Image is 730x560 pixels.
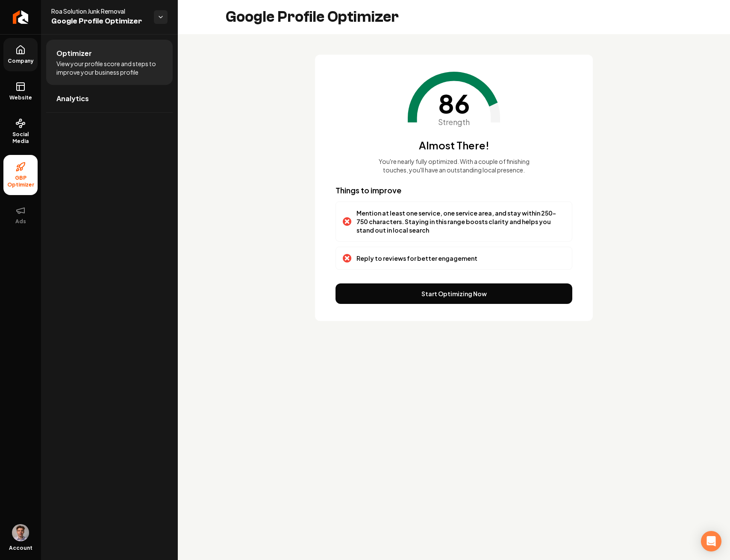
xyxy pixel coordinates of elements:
span: GBP Optimizer [3,175,38,188]
img: Gregory Geel [12,524,29,541]
button: Ads [3,198,38,232]
p: Mention at least one service, one service area, and stay within 250-750 characters. Staying in th... [356,209,565,234]
p: You're nearly fully optimized. With a couple of finishing touches, you'll have an outstanding loc... [372,157,536,174]
p: Reply to reviews for better engagement [356,254,477,262]
span: Roa Solution Junk Removal [51,7,147,15]
span: Account [9,545,32,551]
span: Company [4,58,37,64]
button: Start Optimizing Now [336,283,572,304]
span: Things to improve [336,185,401,195]
span: Ads [12,218,29,225]
span: 86 [438,90,470,116]
h2: Google Profile Optimizer [226,9,399,26]
a: Website [3,75,38,108]
span: Social Media [3,131,38,145]
span: Strength [438,116,470,128]
a: Analytics [46,85,173,112]
a: Company [3,38,38,71]
button: Open user button [12,524,29,541]
div: Open Intercom Messenger [701,531,721,551]
span: Website [6,94,35,101]
img: Rebolt Logo [13,10,29,24]
span: Optimizer [56,48,92,58]
a: Social Media [3,111,38,152]
span: View your profile score and steps to improve your business profile [56,59,162,76]
span: Analytics [56,93,89,104]
span: Google Profile Optimizer [51,15,147,27]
